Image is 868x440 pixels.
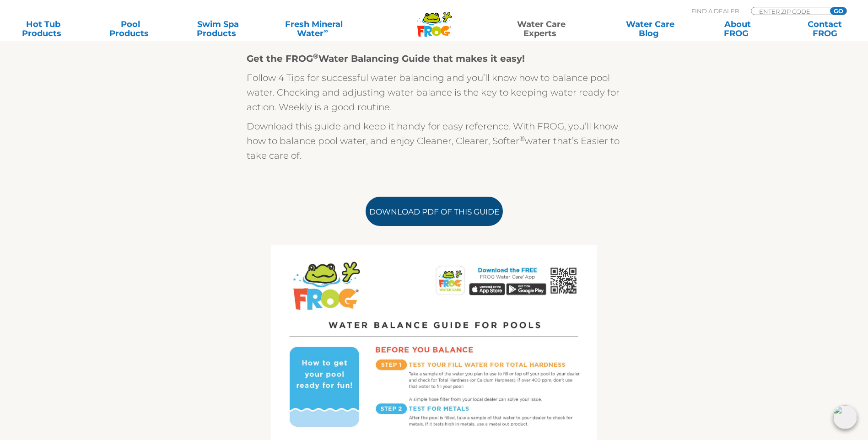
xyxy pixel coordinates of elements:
a: Water CareExperts [486,20,597,38]
sup: ∞ [323,27,328,34]
sup: ® [519,134,525,143]
a: Download PDF of this Guide [366,197,503,226]
input: Zip Code Form [758,7,820,15]
a: Hot TubProducts [9,20,77,38]
img: openIcon [833,405,857,429]
a: AboutFROG [703,20,771,38]
p: Download this guide and keep it handy for easy reference. With FROG, you’ll know how to balance p... [247,119,622,163]
p: Find A Dealer [691,7,739,15]
input: GO [830,7,846,15]
sup: ® [313,52,318,60]
p: Follow 4 Tips for successful water balancing and you’ll know how to balance pool water. Checking ... [247,70,622,114]
a: Swim SpaProducts [184,20,252,38]
a: Water CareBlog [616,20,684,38]
strong: Get the FROG Water Balancing Guide that makes it easy! [247,53,525,64]
a: ContactFROG [791,20,859,38]
a: Fresh MineralWater∞ [271,20,356,38]
a: PoolProducts [97,20,165,38]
